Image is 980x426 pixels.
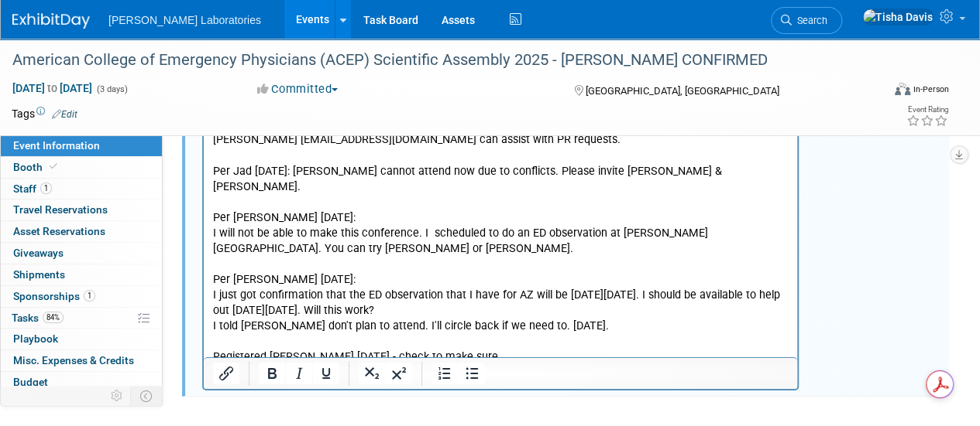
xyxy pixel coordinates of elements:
[895,83,910,95] img: Format-Inperson.png
[913,83,949,95] div: In-Person
[432,363,458,384] button: Numbered list
[13,354,134,366] span: Misc. Expenses & Credits
[1,286,162,307] a: Sponsorships1
[12,81,93,95] span: [DATE] [DATE]
[13,247,64,259] span: Giveaways
[13,332,58,345] span: Playbook
[40,182,52,194] span: 1
[213,363,239,384] button: Insert/edit link
[13,182,52,195] span: Staff
[585,85,779,97] span: [GEOGRAPHIC_DATA], [GEOGRAPHIC_DATA]
[13,161,60,173] span: Booth
[12,106,77,121] td: Tags
[13,203,108,216] span: Travel Reservations
[13,376,48,388] span: Budget
[1,157,162,178] a: Booth
[459,363,485,384] button: Bullet list
[120,411,253,424] b: [DATE] 11:30am - 12:15pm
[771,7,842,34] a: Search
[52,109,77,120] a: Edit
[1,308,162,329] a: Tasks84%
[1,264,162,285] a: Shipments
[9,7,94,20] b: BUDGET $50,000
[13,225,105,237] span: Asset Reservations
[43,312,64,323] span: 84%
[313,363,339,384] button: Underline
[1,329,162,349] a: Playbook
[12,312,64,324] span: Tasks
[792,15,827,26] span: Search
[95,84,128,94] span: (3 days)
[359,363,385,384] button: Subscript
[1,135,162,156] a: Event Information
[45,82,60,94] span: to
[50,162,57,171] i: Booth reservation complete
[906,106,948,114] div: Event Rating
[1,179,162,199] a: Staff1
[108,14,261,26] span: [PERSON_NAME] Laboratories
[1,372,162,393] a: Budget
[1,350,162,371] a: Misc. Expenses & Credits
[1,221,162,242] a: Asset Reservations
[131,386,163,406] td: Toggle Event Tabs
[1,243,162,264] a: Giveaways
[252,81,344,97] button: Committed
[13,290,95,302] span: Sponsorships
[84,290,95,302] span: 1
[12,13,90,29] img: ExhibitDay
[13,139,100,152] span: Event Information
[812,80,949,104] div: Event Format
[259,363,285,384] button: Bold
[286,363,312,384] button: Italic
[862,9,934,26] img: Tisha Davis
[386,363,412,384] button: Superscript
[1,199,162,220] a: Travel Reservations
[7,46,869,74] div: American College of Emergency Physicians (ACEP) Scientific Assembly 2025 - [PERSON_NAME] CONFIRMED
[13,268,65,281] span: Shipments
[104,386,131,406] td: Personalize Event Tab Strip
